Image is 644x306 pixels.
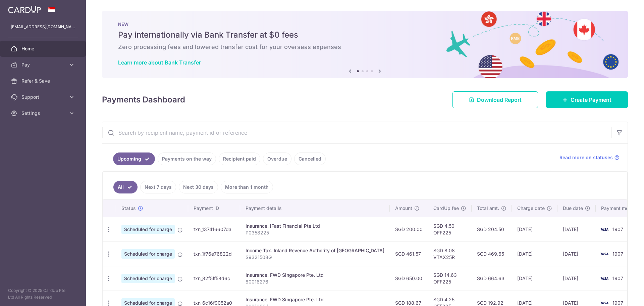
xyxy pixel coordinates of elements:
span: 1907 [612,251,623,257]
span: Total amt. [477,205,499,212]
p: 80016276 [246,278,384,285]
img: CardUp [8,5,41,13]
td: SGD 14.63 OFF225 [428,266,472,291]
a: Cancelled [294,152,326,165]
h4: Payments Dashboard [102,94,185,106]
td: [DATE] [512,266,557,291]
span: CardUp fee [433,205,459,212]
span: Amount [395,205,412,212]
td: [DATE] [557,242,596,266]
a: Learn more about Bank Transfer [118,59,201,66]
div: Income Tax. Inland Revenue Authority of [GEOGRAPHIC_DATA] [246,247,384,254]
td: SGD 4.50 OFF225 [428,217,472,242]
img: Bank transfer banner [102,11,628,78]
th: Payment details [240,200,390,217]
span: Create Payment [571,96,611,104]
img: Bank Card [598,250,611,258]
span: Home [21,45,66,52]
a: More than 1 month [221,181,273,193]
span: Scheduled for charge [121,274,175,283]
span: 1907 [612,226,623,232]
a: Overdue [263,152,291,165]
td: SGD 200.00 [390,217,428,242]
p: NEW [118,21,612,27]
span: Scheduled for charge [121,225,175,234]
a: Next 30 days [179,181,218,193]
a: Payments on the way [158,152,216,165]
th: Payment ID [188,200,240,217]
p: S9321508G [246,254,384,261]
a: Create Payment [546,91,628,108]
a: Read more on statuses [559,154,620,161]
a: All [113,181,138,193]
a: Recipient paid [219,152,260,165]
span: Scheduled for charge [121,249,175,259]
td: SGD 8.08 VTAX25R [428,242,472,266]
td: txn_82f5ff58d6c [188,266,240,291]
a: Upcoming [113,152,155,165]
td: [DATE] [557,217,596,242]
td: txn_1f76e76822d [188,242,240,266]
td: txn_137416607da [188,217,240,242]
span: Read more on statuses [559,154,613,161]
img: Bank Card [598,225,611,233]
span: Download Report [477,96,522,104]
span: 1907 [612,300,623,306]
td: [DATE] [512,217,557,242]
span: Charge date [517,205,545,212]
td: SGD 664.63 [472,266,512,291]
a: Next 7 days [140,181,176,193]
span: Refer & Save [21,78,66,84]
td: SGD 461.57 [390,242,428,266]
span: Due date [563,205,583,212]
p: P0358225 [246,229,384,236]
span: Settings [21,110,66,117]
td: SGD 469.65 [472,242,512,266]
img: Bank Card [598,274,611,282]
td: [DATE] [557,266,596,291]
td: SGD 650.00 [390,266,428,291]
span: Status [121,205,136,212]
span: Pay [21,61,66,68]
div: Insurance. iFast Financial Pte Ltd [246,223,384,229]
span: 1907 [612,275,623,281]
p: [EMAIL_ADDRESS][DOMAIN_NAME] [11,24,75,30]
input: Search by recipient name, payment id or reference [102,122,611,143]
td: [DATE] [512,242,557,266]
a: Download Report [452,91,538,108]
div: Insurance. FWD Singapore Pte. Ltd [246,296,384,303]
span: Support [21,94,66,100]
h6: Zero processing fees and lowered transfer cost for your overseas expenses [118,43,612,51]
td: SGD 204.50 [472,217,512,242]
div: Insurance. FWD Singapore Pte. Ltd [246,272,384,278]
h5: Pay internationally via Bank Transfer at $0 fees [118,30,612,40]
